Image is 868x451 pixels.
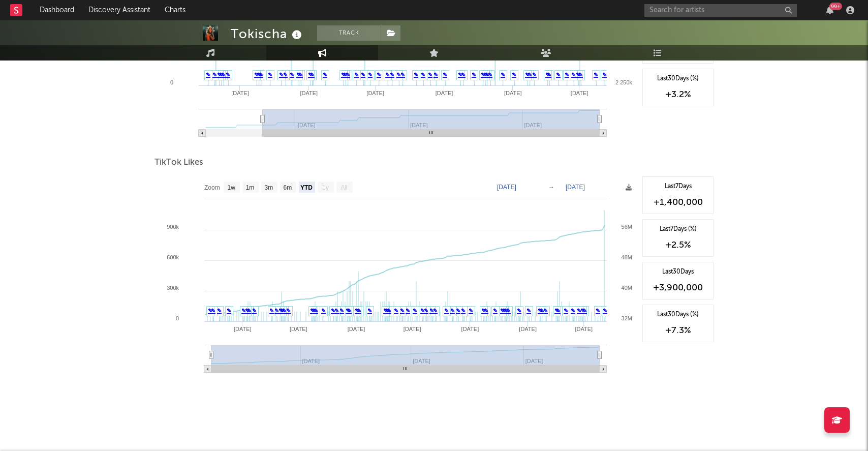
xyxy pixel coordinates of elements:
[450,308,455,314] a: ✎
[554,308,559,314] a: ✎
[217,72,222,78] a: ✎
[648,74,708,83] div: Last 30 Days (%)
[622,254,632,260] text: 48M
[413,308,417,314] a: ✎
[217,308,222,314] a: ✎
[615,79,633,85] text: 2 250k
[528,72,532,78] a: ✎
[254,72,259,78] a: ✎
[504,90,522,96] text: [DATE]
[644,4,797,17] input: Search for artists
[622,285,632,291] text: 40M
[167,224,179,230] text: 900k
[274,308,279,314] a: ✎
[300,90,318,96] text: [DATE]
[414,72,418,78] a: ✎
[404,326,421,332] text: [DATE]
[394,308,398,314] a: ✎
[481,72,485,78] a: ✎
[481,308,486,314] a: ✎
[648,225,708,234] div: Last 7 Days (%)
[241,308,246,314] a: ✎
[296,72,301,78] a: ✎
[323,72,327,78] a: ✎
[252,308,257,314] a: ✎
[269,308,274,314] a: ✎
[526,308,531,314] a: ✎
[355,308,359,314] a: ✎
[420,308,425,314] a: ✎
[444,308,449,314] a: ✎
[377,72,381,78] a: ✎
[648,282,708,294] div: +3,900,000
[400,72,405,78] a: ✎
[361,72,365,78] a: ✎
[622,224,632,230] text: 56M
[204,184,220,191] text: Zoom
[167,285,179,291] text: 300k
[340,184,347,191] text: All
[603,308,607,314] a: ✎
[341,72,346,78] a: ✎
[576,72,580,78] a: ✎
[265,184,273,191] text: 3m
[456,308,460,314] a: ✎
[648,324,708,337] div: +7.3 %
[622,315,632,321] text: 32M
[290,326,307,332] text: [DATE]
[648,196,708,208] div: +1,400,000
[310,308,315,314] a: ✎
[429,308,434,314] a: ✎
[543,308,548,314] a: ✎
[461,326,479,332] text: [DATE]
[472,72,476,78] a: ✎
[461,308,466,314] a: ✎
[571,90,588,96] text: [DATE]
[424,308,428,314] a: ✎
[602,72,607,78] a: ✎
[368,72,373,78] a: ✎
[497,184,516,191] text: [DATE]
[308,72,313,78] a: ✎
[433,72,438,78] a: ✎
[300,184,313,191] text: YTD
[279,72,284,78] a: ✎
[400,308,405,314] a: ✎
[501,72,505,78] a: ✎
[226,72,230,78] a: ✎
[571,72,576,78] a: ✎
[334,308,339,314] a: ✎
[461,72,466,78] a: ✎
[532,72,537,78] a: ✎
[268,72,272,78] a: ✎
[428,72,432,78] a: ✎
[290,72,294,78] a: ✎
[483,72,488,78] a: ✎
[421,72,425,78] a: ✎
[366,90,384,96] text: [DATE]
[648,88,708,101] div: +3.2 %
[538,308,542,314] a: ✎
[206,72,210,78] a: ✎
[211,308,215,314] a: ✎
[506,308,511,314] a: ✎
[245,308,250,314] a: ✎
[433,308,438,314] a: ✎
[648,239,708,251] div: +2.5 %
[170,79,173,85] text: 0
[383,308,388,314] a: ✎
[331,308,335,314] a: ✎
[488,72,492,78] a: ✎
[571,308,575,314] a: ✎
[231,90,249,96] text: [DATE]
[556,72,561,78] a: ✎
[829,3,842,10] div: 99 +
[826,6,833,14] button: 99+
[580,308,585,314] a: ✎
[545,72,550,78] a: ✎
[443,72,447,78] a: ✎
[322,184,329,191] text: 1y
[648,310,708,319] div: Last 30 Days (%)
[283,72,288,78] a: ✎
[648,267,708,277] div: Last 30 Days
